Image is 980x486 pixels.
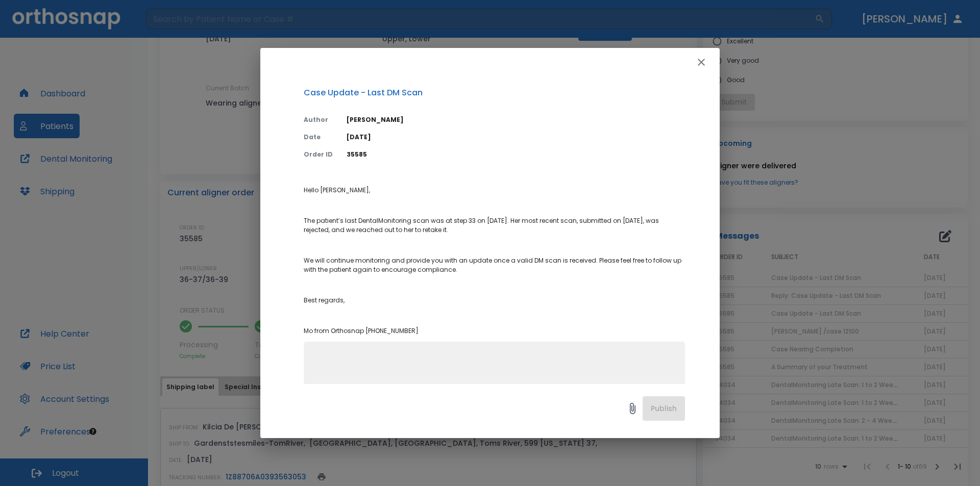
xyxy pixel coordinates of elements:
p: Case Update - Last DM Scan [304,87,685,99]
p: [PERSON_NAME] [347,115,685,124]
p: Author [304,115,334,124]
p: Best regards, [304,296,685,305]
p: Mo from Orthosnap [PHONE_NUMBER] [304,326,685,336]
p: Order ID [304,150,334,159]
p: Date [304,133,334,142]
p: The patient’s last DentalMonitoring scan was at step 33 on [DATE]. Her most recent scan, submitte... [304,216,685,235]
p: We will continue monitoring and provide you with an update once a valid DM scan is received. Plea... [304,256,685,274]
p: [DATE] [347,133,685,142]
p: Hello [PERSON_NAME], [304,186,685,195]
p: 35585 [347,150,685,159]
